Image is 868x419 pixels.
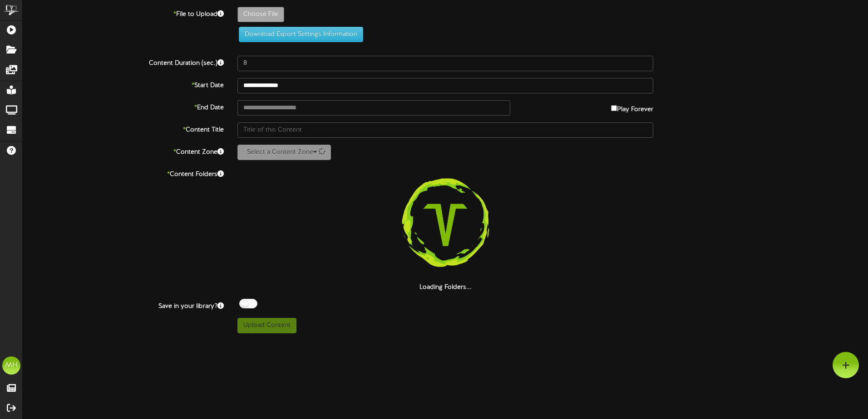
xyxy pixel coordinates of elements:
img: loading-spinner-3.png [387,167,503,283]
a: Download Export Settings Information [234,31,363,38]
label: Content Zone [16,145,231,157]
label: Start Date [16,78,231,90]
label: Content Folders [16,167,231,179]
label: File to Upload [16,7,231,19]
input: Title of this Content [237,122,653,138]
label: Content Duration (sec.) [16,56,231,68]
label: End Date [16,100,231,112]
label: Content Title [16,122,231,135]
label: Play Forever [611,100,653,114]
input: Play Forever [611,105,617,111]
button: Select a Content Zone [237,145,331,160]
label: Save in your library? [16,299,231,311]
button: Upload Content [237,318,296,333]
button: Download Export Settings Information [239,27,363,42]
div: MH [2,356,20,375]
strong: Loading Folders... [419,284,472,291]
